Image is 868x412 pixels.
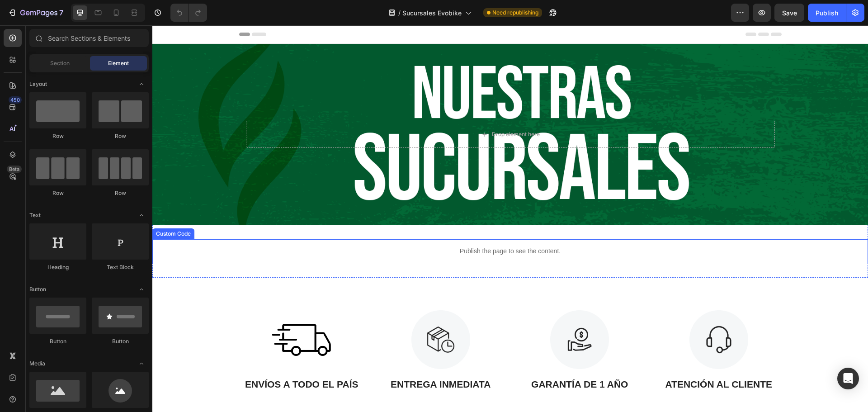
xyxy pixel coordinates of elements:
div: Button [92,337,149,346]
div: Undo/Redo [170,4,207,22]
div: Button [29,337,86,346]
span: Text [29,211,41,219]
span: Layout [29,80,47,88]
span: Element [108,59,129,67]
img: Alt Image [120,285,179,344]
span: Toggle open [134,77,149,91]
button: Save [774,4,804,22]
p: ENVÍOS A TODO EL PAÍS [88,352,212,366]
div: Publish [816,8,838,18]
span: / [398,8,401,18]
span: Media [29,360,45,368]
p: ATENCIÓN AL CLIENTE [505,352,628,366]
input: Search Sections & Elements [29,29,149,47]
span: Save [782,9,797,17]
div: Row [92,132,149,140]
span: Need republishing [492,9,538,17]
img: Alt Image [259,285,318,344]
p: ENTREGA INMEDIATA [226,352,350,366]
div: Drop element here [340,105,387,113]
span: Section [50,59,70,67]
p: 7 [59,7,63,18]
div: Beta [7,166,22,173]
div: Open Intercom Messenger [837,368,859,389]
div: Row [29,189,86,197]
button: Publish [808,4,846,22]
button: 7 [4,4,67,22]
div: Text Block [92,263,149,271]
div: Heading [29,263,86,271]
img: Alt Image [537,285,596,344]
span: Toggle open [134,208,149,223]
div: Custom Code [2,204,40,213]
iframe: Design area [152,25,868,412]
span: Toggle open [134,356,149,371]
div: Row [29,132,86,140]
span: Sucursales Evobike [402,8,462,18]
span: Toggle open [134,282,149,297]
div: Row [92,189,149,197]
p: GARANTÍA DE 1 AÑO [366,352,490,366]
img: Alt Image [398,285,457,344]
span: Button [29,285,46,294]
div: 450 [9,96,22,104]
